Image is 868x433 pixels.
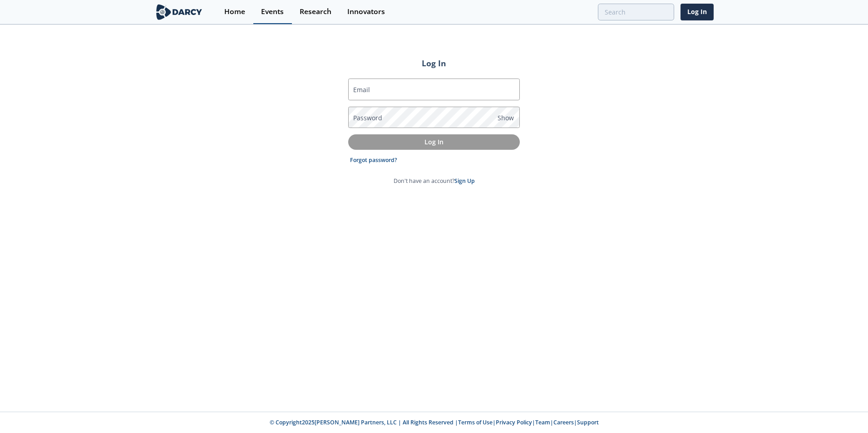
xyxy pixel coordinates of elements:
a: Careers [553,418,574,426]
p: Don't have an account? [394,177,475,185]
p: © Copyright 2025 [PERSON_NAME] Partners, LLC | All Rights Reserved | | | | | [98,418,770,427]
a: Support [577,418,599,426]
div: Research [300,8,331,15]
div: Events [261,8,284,15]
p: Log In [355,137,513,147]
a: Privacy Policy [496,418,532,426]
a: Forgot password? [350,156,397,164]
label: Password [353,113,382,123]
h2: Log In [348,57,520,69]
a: Log In [681,4,714,20]
label: Email [353,85,370,94]
button: Log In [348,134,520,149]
div: Innovators [347,8,385,15]
a: Sign Up [454,177,475,185]
input: Advanced Search [598,4,674,20]
img: logo-wide.svg [154,4,204,20]
span: Show [498,113,514,123]
div: Home [224,8,245,15]
a: Team [535,418,550,426]
a: Terms of Use [458,418,493,426]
